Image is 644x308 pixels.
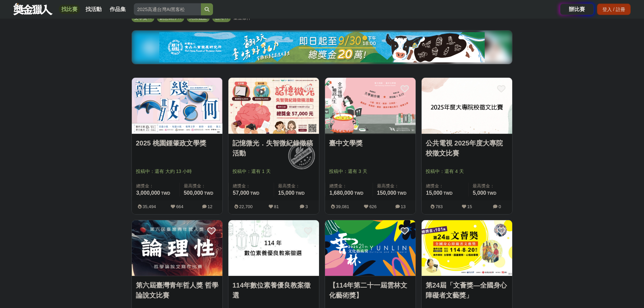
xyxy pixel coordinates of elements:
span: 39,081 [336,204,349,209]
a: Cover Image [325,220,416,276]
span: 35,494 [143,204,156,209]
a: 找比賽 [59,5,80,14]
span: 投稿中：還有 3 天 [329,168,412,175]
span: TWD [296,191,305,196]
span: TWD [161,191,170,196]
span: 投稿中：還有 大約 13 小時 [136,168,218,175]
span: 81 [274,204,279,209]
a: Cover Image [228,220,319,276]
a: 第24屆「文薈獎—全國身心障礙者文藝獎」 [426,280,508,300]
img: Cover Image [422,220,512,276]
span: 15 [467,204,472,209]
a: 2025 桃園鍾肇政文學獎 [136,138,218,148]
a: 【114年第二十一屆雲林文化藝術獎】 [329,280,412,300]
img: Cover Image [422,78,512,134]
span: TWD [354,191,363,196]
span: TWD [487,191,496,196]
span: 0 [498,204,501,209]
span: 1,680,000 [329,190,353,196]
span: 5,000 [473,190,486,196]
div: 登入 / 註冊 [597,4,631,15]
a: Cover Image [132,220,222,276]
a: 114年數位素養優良教案徵選 [232,280,315,300]
span: 500,000 [184,190,203,196]
a: 臺中文學獎 [329,138,412,148]
img: Cover Image [325,220,416,276]
span: TWD [397,191,407,196]
span: 投稿中：還有 1 天 [232,168,315,175]
span: 3,000,000 [136,190,160,196]
a: 辦比賽 [560,4,594,15]
img: Cover Image [228,78,319,134]
span: 22,700 [239,204,253,209]
span: 12 [208,204,212,209]
input: 2025高通台灣AI黑客松 [134,3,201,15]
img: bbde9c48-f993-4d71-8b4e-c9f335f69c12.jpg [159,32,485,62]
span: TWD [443,191,452,196]
span: 最高獎金： [184,183,218,189]
span: 最高獎金： [377,183,412,189]
span: 總獎金： [233,183,270,189]
a: 找活動 [83,5,104,14]
span: 投稿中：還有 4 天 [426,168,508,175]
img: Cover Image [228,220,319,276]
span: TWD [250,191,259,196]
span: 664 [176,204,183,209]
span: 626 [369,204,377,209]
span: 15,000 [426,190,442,196]
span: 總獎金： [426,183,464,189]
a: Cover Image [422,220,512,276]
a: 作品集 [107,5,128,14]
img: Cover Image [132,220,222,276]
span: 783 [435,204,443,209]
span: 總獎金： [329,183,369,189]
span: 最高獎金： [473,183,508,189]
span: 57,000 [233,190,249,196]
span: TWD [204,191,213,196]
a: 公共電視 2025年度大專院校徵文比賽 [426,138,508,158]
img: Cover Image [132,78,222,134]
span: 15,000 [278,190,294,196]
span: 總獎金： [136,183,175,189]
a: 第六屆臺灣青年哲人獎 哲學論說文比賽 [136,280,218,300]
img: Cover Image [325,78,416,134]
span: 最高獎金： [278,183,315,189]
span: 3 [305,204,308,209]
span: 13 [401,204,406,209]
a: 記憶微光．失智微紀錄徵稿活動 [232,138,315,158]
span: 150,000 [377,190,396,196]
